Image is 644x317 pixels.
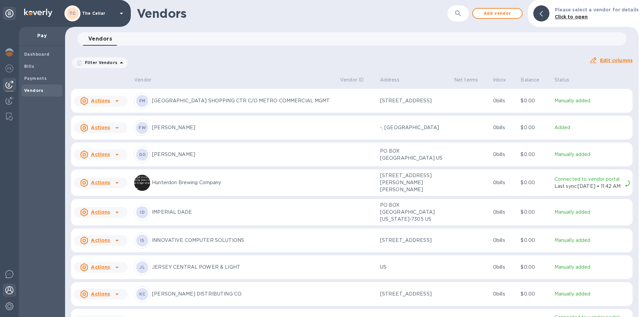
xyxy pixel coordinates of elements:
u: Actions [91,264,110,270]
h1: Vendors [137,6,447,20]
p: Address [380,76,399,84]
span: Vendor ID [340,76,372,84]
b: JL [140,265,145,270]
p: [STREET_ADDRESS] [380,97,447,104]
p: 0 bills [493,209,516,216]
p: $0.00 [521,264,549,271]
p: Manually added [554,264,630,271]
div: Unpin categories [3,7,16,20]
p: $0.00 [521,179,549,186]
p: Net terms [454,76,478,84]
u: Actions [91,98,110,103]
p: IMPERIAL DADE [152,209,335,216]
u: Actions [91,125,110,130]
p: [PERSON_NAME] DISTRIBUTING CO. [152,290,335,298]
p: [PERSON_NAME] [152,124,335,131]
p: 0 bills [493,264,516,271]
p: Hunterdon Brewing Company [152,179,335,186]
p: $0.00 [521,97,549,104]
span: Vendors [88,34,112,44]
span: Address [380,76,408,84]
p: 0 bills [493,151,516,158]
p: Status [554,76,570,84]
p: 0 bills [493,237,516,244]
b: KC [139,292,145,297]
span: Add vendor [478,9,517,17]
p: -, [GEOGRAPHIC_DATA] [380,124,447,131]
p: Manually added [554,151,630,158]
p: [STREET_ADDRESS][PERSON_NAME][PERSON_NAME] [380,172,447,193]
b: GO [139,152,146,157]
p: Vendor [134,76,151,84]
span: Inbox [493,76,515,84]
p: Manually added [554,237,630,244]
p: Last sync: [DATE] • 11:42 AM [554,183,623,190]
b: Click to open [555,14,588,19]
p: [STREET_ADDRESS] [380,237,447,244]
u: Actions [91,209,110,215]
p: $0.00 [521,237,549,244]
p: $0.00 [521,290,549,298]
span: Vendor [134,76,160,84]
p: [PERSON_NAME] [152,151,335,158]
span: Net terms [454,76,487,84]
p: PO BOX [GEOGRAPHIC_DATA] US [380,148,447,162]
span: Balance [521,76,548,84]
b: Please select a vendor for details [555,7,639,12]
img: Logo [24,9,52,17]
b: IS [140,238,145,243]
p: INNOVATIVE COMPUTER SOLUTIONS [152,237,335,244]
u: Actions [91,152,110,157]
p: $0.00 [521,124,549,131]
p: $0.00 [521,209,549,216]
p: Inbox [493,76,506,84]
p: Balance [521,76,539,84]
button: Add vendor [472,8,523,19]
b: Bills [24,64,34,69]
b: Payments [24,76,47,81]
b: Dashboard [24,52,50,57]
p: Pay [24,32,60,39]
u: Actions [91,291,110,297]
p: Manually added [554,209,630,216]
b: ID [140,210,145,215]
u: Actions [91,180,110,185]
b: FM [139,98,146,103]
p: Manually added [554,97,630,104]
p: [STREET_ADDRESS] [380,290,447,298]
b: TC [69,11,76,16]
p: PO BOX [GEOGRAPHIC_DATA][US_STATE]-7305 US [380,202,447,223]
p: US [380,264,447,271]
p: 0 bills [493,179,516,186]
p: Connected to vendor portal [554,176,623,183]
p: Added [554,124,630,131]
p: The Cellar [82,11,116,16]
p: Filter Vendors [82,60,117,65]
p: 0 bills [493,97,516,104]
u: Edit columns [600,58,633,63]
b: Vendors [24,88,44,93]
p: Vendor ID [340,76,364,84]
b: FW [139,125,146,130]
p: JERSEY CENTRAL POWER & LIGHT [152,264,335,271]
p: $0.00 [521,151,549,158]
p: [GEOGRAPHIC_DATA] SHOPPING CTR C/O METRO COMMERCIAL MGMT [152,97,335,104]
img: Foreign exchange [5,64,13,72]
p: Manually added [554,290,630,298]
p: 0 bills [493,290,516,298]
u: Actions [91,237,110,243]
p: 0 bills [493,124,516,131]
